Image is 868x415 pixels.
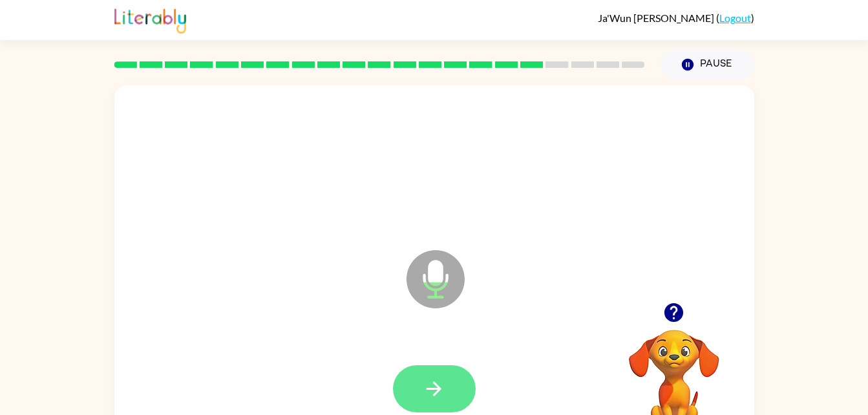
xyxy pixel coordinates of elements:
div: ( ) [598,12,754,24]
img: Literably [114,5,186,34]
button: Pause [661,50,754,80]
a: Logout [719,12,751,24]
span: Ja'Wun [PERSON_NAME] [598,12,716,24]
